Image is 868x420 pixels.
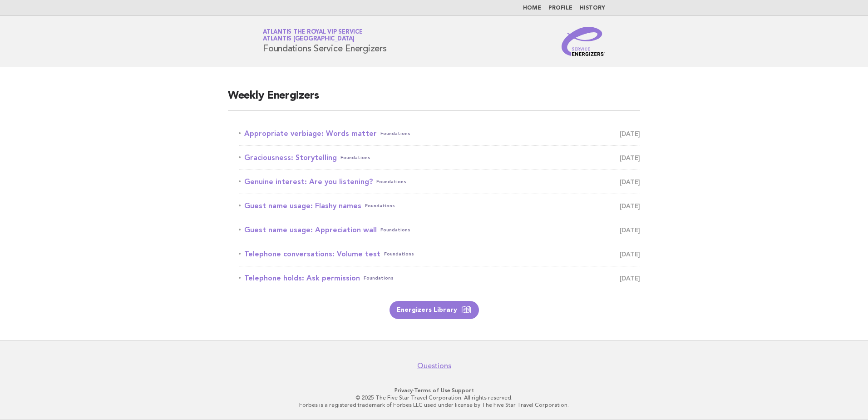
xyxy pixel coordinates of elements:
[239,175,640,188] a: Genuine interest: Are you listening?Foundations [DATE]
[263,30,387,53] h1: Foundations Service Energizers
[376,175,406,188] span: Foundations
[365,200,395,212] span: Foundations
[239,200,640,212] a: Guest name usage: Flashy namesFoundations [DATE]
[239,151,640,164] a: Graciousness: StorytellingFoundations [DATE]
[380,224,410,236] span: Foundations
[523,5,541,11] a: Home
[452,387,474,394] a: Support
[156,394,712,401] p: © 2025 The Five Star Travel Corporation. All rights reserved.
[156,387,712,394] p: · ·
[414,387,450,394] a: Terms of Use
[364,272,394,285] span: Foundations
[620,151,640,164] span: [DATE]
[228,89,640,111] h2: Weekly Energizers
[620,175,640,188] span: [DATE]
[620,224,640,236] span: [DATE]
[340,151,370,164] span: Foundations
[620,127,640,140] span: [DATE]
[239,127,640,140] a: Appropriate verbiage: Words matterFoundations [DATE]
[156,401,712,409] p: Forbes is a registered trademark of Forbes LLC used under license by The Five Star Travel Corpora...
[390,301,479,319] a: Energizers Library
[239,272,640,285] a: Telephone holds: Ask permissionFoundations [DATE]
[417,361,451,370] a: Questions
[548,5,572,11] a: Profile
[620,200,640,212] span: [DATE]
[263,29,363,42] a: Atlantis the Royal VIP ServiceAtlantis [GEOGRAPHIC_DATA]
[395,387,413,394] a: Privacy
[562,27,605,56] img: Service Energizers
[239,224,640,236] a: Guest name usage: Appreciation wallFoundations [DATE]
[620,248,640,260] span: [DATE]
[384,248,414,260] span: Foundations
[580,5,605,11] a: History
[263,36,355,42] span: Atlantis [GEOGRAPHIC_DATA]
[380,127,410,140] span: Foundations
[620,272,640,285] span: [DATE]
[239,248,640,260] a: Telephone conversations: Volume testFoundations [DATE]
